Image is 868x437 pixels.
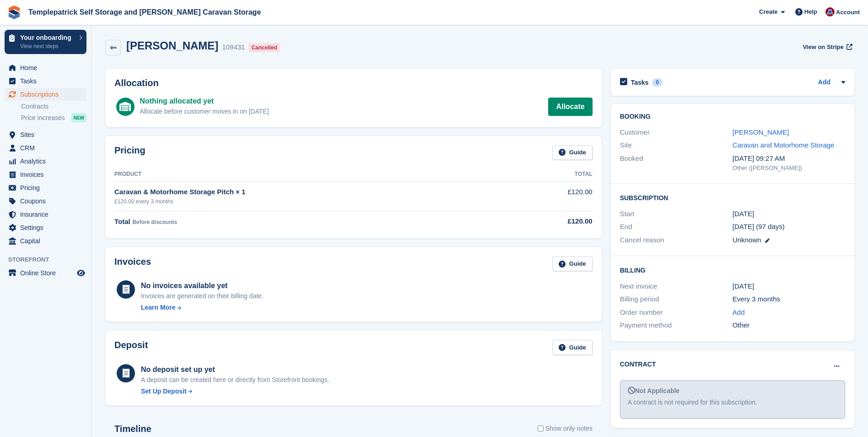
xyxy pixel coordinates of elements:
div: £120.00 [516,216,592,227]
h2: Contract [620,360,656,369]
div: A contract is not required for this subscription. [628,398,837,407]
p: Your onboarding [20,34,75,41]
div: NEW [71,113,86,122]
a: menu [5,168,86,181]
div: Payment method [620,320,733,331]
div: Caravan & Motorhome Storage Pitch × 1 [114,187,516,197]
a: menu [5,208,86,221]
a: Templepatrick Self Storage and [PERSON_NAME] Caravan Storage [25,5,264,20]
a: Guide [552,257,593,272]
span: Pricing [20,181,75,194]
a: menu [5,88,86,101]
span: Insurance [20,208,75,221]
span: Online Store [20,267,75,279]
a: Your onboarding View next steps [5,30,86,54]
a: Add [733,307,745,318]
div: Booked [620,153,733,173]
span: Create [759,7,777,16]
span: View on Stripe [803,43,843,52]
time: 2026-01-01 01:00:00 UTC [733,209,754,219]
a: Caravan and Motorhome Storage [733,141,835,149]
div: Site [620,140,733,151]
div: 109431 [222,42,245,53]
img: Leigh [825,7,835,16]
a: Allocate [548,98,592,116]
a: Learn More [141,303,264,312]
a: Preview store [75,268,86,279]
a: menu [5,195,86,208]
h2: Booking [620,113,845,120]
span: Tasks [20,75,75,87]
div: No invoices available yet [141,280,264,291]
span: Invoices [20,168,75,181]
a: menu [5,128,86,141]
a: menu [5,75,86,87]
a: Guide [552,340,593,355]
a: Set Up Deposit [141,387,329,396]
a: menu [5,155,86,168]
div: 0 [652,78,663,87]
div: Start [620,209,733,219]
label: Show only notes [538,424,593,433]
a: Price increases NEW [21,113,86,123]
p: View next steps [20,42,75,50]
img: stora-icon-8386f47178a22dfd0bd8f6a31ec36ba5ce8667c1dd55bd0f319d3a0aa187defe.svg [7,5,21,19]
span: Account [836,8,860,17]
div: Other [733,320,845,331]
div: Learn More [141,303,175,312]
th: Product [114,167,516,182]
span: Settings [20,221,75,234]
div: Invoices are generated on their billing date. [141,291,264,301]
div: Cancel reason [620,235,733,246]
a: menu [5,235,86,247]
h2: Timeline [114,424,151,434]
p: A deposit can be created here or directly from Storefront bookings. [141,375,329,385]
div: Not Applicable [628,386,837,396]
span: Home [20,61,75,74]
div: Set Up Deposit [141,387,187,396]
input: Show only notes [538,424,544,433]
a: menu [5,267,86,279]
div: Cancelled [248,43,280,52]
span: Analytics [20,155,75,168]
a: menu [5,142,86,154]
div: Allocate before customer moves in on [DATE] [140,107,269,116]
div: Nothing allocated yet [140,96,269,107]
div: No deposit set up yet [141,364,329,375]
span: Subscriptions [20,88,75,101]
div: Order number [620,307,733,318]
span: Total [114,218,130,225]
span: [DATE] (97 days) [733,223,785,230]
span: Unknown [733,236,761,244]
a: Guide [552,145,593,160]
h2: [PERSON_NAME] [126,39,218,52]
div: End [620,222,733,232]
h2: Invoices [114,257,151,272]
a: Add [818,77,830,88]
span: Capital [20,235,75,247]
a: Contracts [21,102,86,111]
a: menu [5,221,86,234]
td: £120.00 [516,182,592,211]
a: menu [5,61,86,74]
a: [PERSON_NAME] [733,128,789,136]
div: Billing period [620,294,733,305]
span: Sites [20,128,75,141]
h2: Subscription [620,193,845,202]
span: Help [804,7,817,16]
h2: Allocation [114,78,593,88]
th: Total [516,167,592,182]
div: Customer [620,127,733,138]
div: [DATE] 09:27 AM [733,153,845,164]
div: [DATE] [733,281,845,292]
h2: Deposit [114,340,148,355]
span: Before discounts [132,219,177,225]
div: Other ([PERSON_NAME]) [733,164,845,173]
a: menu [5,181,86,194]
h2: Pricing [114,145,146,160]
div: £120.00 every 3 months [114,197,516,206]
div: Next invoice [620,281,733,292]
div: Every 3 months [733,294,845,305]
span: Storefront [8,255,91,264]
span: Coupons [20,195,75,208]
